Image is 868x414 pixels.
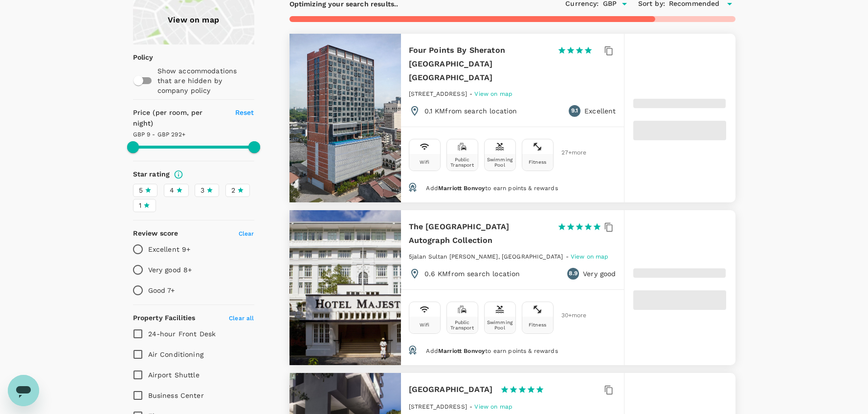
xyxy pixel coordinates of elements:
[426,348,557,354] span: Add to earn points & rewards
[474,402,512,410] a: View on map
[409,44,550,85] h6: Four Points By Sheraton [GEOGRAPHIC_DATA] [GEOGRAPHIC_DATA]
[469,403,474,410] span: -
[571,253,609,260] span: View on map
[424,269,520,279] p: 0.6 KM from search location
[239,230,254,237] span: Clear
[139,185,143,196] span: 5
[424,106,517,116] p: 0.1 KM from search location
[529,159,546,165] div: Fitness
[229,315,254,322] span: Clear all
[409,403,467,410] span: [STREET_ADDRESS]
[409,253,563,260] span: 5jalan Sultan [PERSON_NAME], [GEOGRAPHIC_DATA]
[133,108,224,129] h6: Price (per room, per night)
[157,66,253,95] p: Show accommodations that are hidden by company policy
[133,52,139,62] p: Policy
[449,320,476,330] div: Public Transport
[235,109,254,116] span: Reset
[474,89,512,97] a: View on map
[409,90,467,97] span: [STREET_ADDRESS]
[487,320,513,330] div: Swimming Pool
[474,403,512,410] span: View on map
[133,131,185,138] span: GBP 9 - GBP 292+
[133,313,196,324] h6: Property Facilities
[420,159,430,165] div: Wifi
[409,383,493,396] h6: [GEOGRAPHIC_DATA]
[487,157,513,168] div: Swimming Pool
[529,322,546,327] div: Fitness
[174,170,183,179] svg: Star ratings are awarded to properties to represent the quality of services, facilities, and amen...
[571,252,609,260] a: View on map
[148,392,204,399] span: Business Center
[584,106,616,116] p: Excellent
[438,185,485,192] span: Marriott Bonvoy
[148,265,192,275] p: Very good 8+
[148,371,200,379] span: Airport Shuttle
[566,253,571,260] span: -
[133,228,178,239] h6: Review score
[148,285,175,295] p: Good 7+
[200,185,204,196] span: 3
[231,185,235,196] span: 2
[561,150,576,156] span: 27 + more
[139,200,141,211] span: 1
[569,269,577,279] span: 8.9
[583,269,616,279] p: Very good
[449,157,476,168] div: Public Transport
[420,322,430,327] div: Wifi
[148,244,191,254] p: Excellent 9+
[8,375,39,406] iframe: Button to launch messaging window
[426,185,557,192] span: Add to earn points & rewards
[170,185,174,196] span: 4
[409,220,550,247] h6: The [GEOGRAPHIC_DATA] Autograph Collection
[438,348,485,354] span: Marriott Bonvoy
[148,350,203,358] span: Air Conditioning
[469,90,474,97] span: -
[133,169,170,180] h6: Star rating
[474,90,512,97] span: View on map
[571,106,578,116] span: 9.1
[148,330,216,338] span: 24-hour Front Desk
[561,312,576,319] span: 30 + more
